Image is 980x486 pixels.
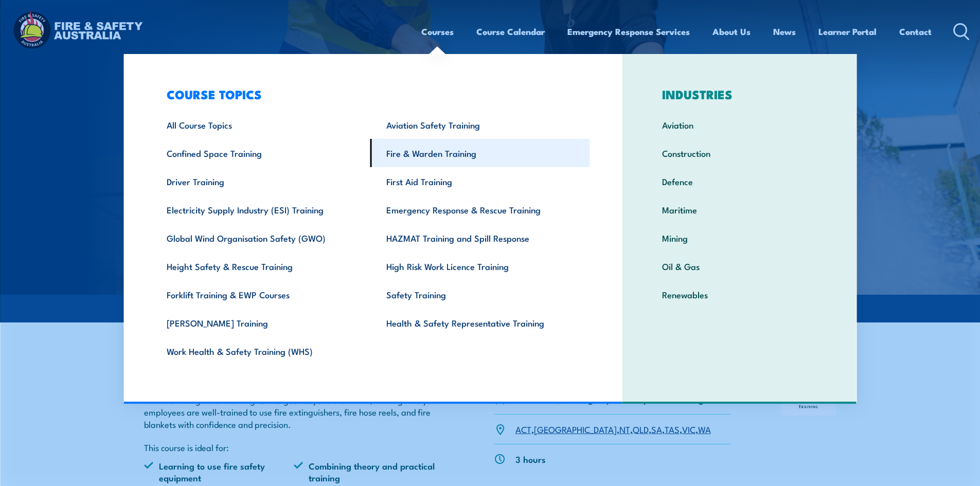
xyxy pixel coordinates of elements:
li: Learning to use fire safety equipment [144,460,294,484]
a: Work Health & Safety Training (WHS) [151,337,370,365]
a: Mining [646,224,833,252]
p: Our Fire Extinguisher training course goes beyond the basics, making sure your employees are well... [144,394,444,430]
a: Emergency Response & Rescue Training [370,195,590,224]
a: [GEOGRAPHIC_DATA] [534,423,617,435]
a: Global Wind Organisation Safety (GWO) [151,224,370,252]
a: VIC [682,423,696,435]
a: Aviation Safety Training [370,111,590,139]
a: Maritime [646,195,833,224]
a: Oil & Gas [646,252,833,280]
p: Individuals, Small groups or Corporate bookings [515,393,708,405]
a: Construction [646,139,833,167]
a: Forklift Training & EWP Courses [151,280,370,309]
a: Courses [421,18,454,45]
a: Driver Training [151,167,370,195]
a: Emergency Response Services [567,18,690,45]
a: QLD [633,423,649,435]
a: About Us [712,18,751,45]
a: Course Calendar [476,18,545,45]
a: First Aid Training [370,167,590,195]
li: Combining theory and practical training [294,460,444,484]
a: High Risk Work Licence Training [370,252,590,280]
p: 3 hours [515,453,546,465]
a: ACT [515,423,531,435]
h3: INDUSTRIES [646,87,833,101]
a: [PERSON_NAME] Training [151,309,370,337]
a: HAZMAT Training and Spill Response [370,224,590,252]
p: This course is ideal for: [144,441,444,453]
a: Learner Portal [818,18,877,45]
a: Aviation [646,111,833,139]
a: Confined Space Training [151,139,370,167]
a: Health & Safety Representative Training [370,309,590,337]
a: All Course Topics [151,111,370,139]
a: Height Safety & Rescue Training [151,252,370,280]
a: Contact [899,18,932,45]
a: Electricity Supply Industry (ESI) Training [151,195,370,224]
a: Defence [646,167,833,195]
a: NT [619,423,630,435]
a: Safety Training [370,280,590,309]
a: WA [698,423,711,435]
a: Fire & Warden Training [370,139,590,167]
a: News [773,18,796,45]
a: Renewables [646,280,833,309]
p: , , , , , , , [515,423,711,435]
h3: COURSE TOPICS [151,87,590,101]
a: SA [651,423,662,435]
a: TAS [665,423,680,435]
